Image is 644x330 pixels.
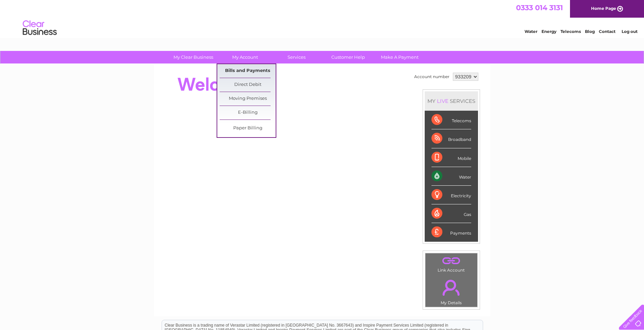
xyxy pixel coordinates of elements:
[436,98,450,104] div: LIVE
[220,64,276,78] a: Bills and Payments
[427,276,476,299] a: .
[427,255,476,267] a: .
[431,148,471,167] div: Mobile
[525,29,537,34] a: Water
[220,78,276,92] a: Direct Debit
[560,29,581,34] a: Telecoms
[585,29,595,34] a: Blog
[425,274,478,307] td: My Details
[599,29,615,34] a: Contact
[220,122,276,135] a: Paper Billing
[220,92,276,106] a: Moving Premises
[269,51,325,63] a: Services
[320,51,376,63] a: Customer Help
[431,129,471,148] div: Broadband
[431,167,471,186] div: Water
[165,51,221,63] a: My Clear Business
[22,18,57,38] img: logo.png
[541,29,556,34] a: Energy
[372,51,428,63] a: Make A Payment
[162,4,483,33] div: Clear Business is a trading name of Verastar Limited (registered in [GEOGRAPHIC_DATA] No. 3667643...
[425,91,478,111] div: MY SERVICES
[217,51,273,63] a: My Account
[412,71,451,82] td: Account number
[516,3,563,12] a: 0333 014 3131
[431,111,471,129] div: Telecoms
[425,253,478,274] td: Link Account
[431,204,471,223] div: Gas
[431,186,471,204] div: Electricity
[431,223,471,241] div: Payments
[220,106,276,120] a: E-Billing
[622,29,638,34] a: Log out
